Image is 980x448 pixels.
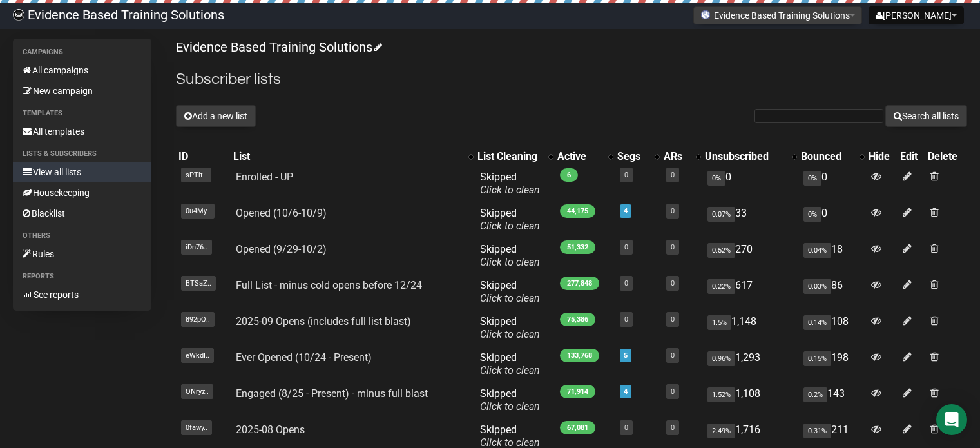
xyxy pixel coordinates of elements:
[236,243,327,255] a: Opened (9/29-10/2)
[477,150,542,163] div: List Cleaning
[671,171,675,179] a: 0
[480,351,540,376] span: Skipped
[671,351,675,360] a: 0
[13,81,151,101] a: New campaign
[231,148,475,166] th: List: No sort applied, activate to apply an ascending sort
[615,148,661,166] th: Segs: No sort applied, activate to apply an ascending sort
[475,148,555,166] th: List Cleaning: No sort applied, activate to apply an ascending sort
[480,328,540,340] a: Click to clean
[480,243,540,268] span: Skipped
[560,277,599,290] span: 277,848
[798,310,866,346] td: 108
[181,312,215,327] span: 892pQ..
[702,166,798,202] td: 0
[176,105,256,127] button: Add a new list
[176,148,231,166] th: ID: No sort applied, sorting is disabled
[803,315,831,330] span: 0.14%
[236,387,428,400] a: Engaged (8/25 - Present) - minus full blast
[13,203,151,224] a: Blacklist
[700,10,711,20] img: favicons
[803,351,831,366] span: 0.15%
[707,424,735,438] span: 2.49%
[707,279,735,294] span: 0.22%
[702,148,798,166] th: Unsubscribed: No sort applied, activate to apply an ascending sort
[13,44,151,60] li: Campaigns
[624,315,628,324] a: 0
[803,424,831,438] span: 0.31%
[181,240,212,255] span: iDn76..
[671,424,675,432] a: 0
[707,171,725,186] span: 0%
[936,404,967,435] div: Open Intercom Messenger
[664,150,689,163] div: ARs
[869,6,964,24] button: [PERSON_NAME]
[803,171,821,186] span: 0%
[181,348,214,363] span: eWkdI..
[624,243,628,251] a: 0
[798,202,866,238] td: 0
[480,400,540,413] a: Click to clean
[13,106,151,121] li: Templates
[236,351,372,364] a: Ever Opened (10/24 - Present)
[181,420,212,435] span: 0fawy..
[178,150,228,163] div: ID
[624,351,628,360] a: 5
[671,243,675,251] a: 0
[480,220,540,232] a: Click to clean
[233,150,462,163] div: List
[702,202,798,238] td: 33
[480,292,540,304] a: Click to clean
[702,310,798,346] td: 1,148
[480,364,540,376] a: Click to clean
[702,238,798,274] td: 270
[13,284,151,305] a: See reports
[560,168,578,182] span: 6
[801,150,853,163] div: Bounced
[13,182,151,203] a: Housekeeping
[480,171,540,196] span: Skipped
[560,385,595,398] span: 71,914
[866,148,898,166] th: Hide: No sort applied, sorting is disabled
[480,315,540,340] span: Skipped
[803,279,831,294] span: 0.03%
[181,276,216,291] span: BTSaZ..
[560,240,595,254] span: 51,332
[928,150,965,163] div: Delete
[624,387,628,396] a: 4
[13,244,151,264] a: Rules
[181,384,213,399] span: ONryz..
[661,148,702,166] th: ARs: No sort applied, activate to apply an ascending sort
[560,204,595,218] span: 44,175
[480,207,540,232] span: Skipped
[671,207,675,215] a: 0
[803,243,831,258] span: 0.04%
[803,207,821,222] span: 0%
[925,148,967,166] th: Delete: No sort applied, sorting is disabled
[13,121,151,142] a: All templates
[13,162,151,182] a: View all lists
[176,39,380,55] a: Evidence Based Training Solutions
[671,387,675,396] a: 0
[236,424,305,436] a: 2025-08 Opens
[236,207,327,219] a: Opened (10/6-10/9)
[624,207,628,215] a: 4
[624,279,628,287] a: 0
[798,382,866,418] td: 143
[671,315,675,324] a: 0
[671,279,675,287] a: 0
[557,150,602,163] div: Active
[555,148,615,166] th: Active: No sort applied, activate to apply an ascending sort
[707,387,735,402] span: 1.52%
[798,148,866,166] th: Bounced: No sort applied, activate to apply an ascending sort
[898,148,925,166] th: Edit: No sort applied, sorting is disabled
[885,105,967,127] button: Search all lists
[624,424,628,432] a: 0
[707,351,735,366] span: 0.96%
[707,315,731,330] span: 1.5%
[13,228,151,244] li: Others
[480,184,540,196] a: Click to clean
[13,146,151,162] li: Lists & subscribers
[176,68,967,91] h2: Subscriber lists
[702,274,798,310] td: 617
[803,387,827,402] span: 0.2%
